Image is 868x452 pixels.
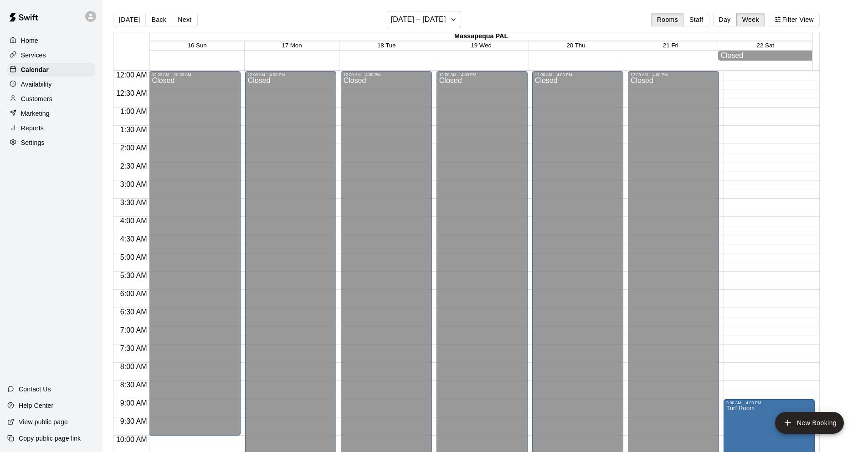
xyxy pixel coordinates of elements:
[282,42,302,49] button: 17 Mon
[7,77,95,91] a: Availability
[150,32,812,41] div: Massapequa PAL
[651,13,684,26] button: Rooms
[118,363,149,370] span: 8:00 AM
[344,72,429,77] div: 12:00 AM – 4:00 PM
[118,108,149,115] span: 1:00 AM
[21,36,38,45] p: Home
[21,94,52,103] p: Customers
[663,42,678,49] button: 21 Fri
[7,48,95,62] a: Services
[7,121,95,135] a: Reports
[118,144,149,152] span: 2:00 AM
[391,13,446,26] h6: [DATE] – [DATE]
[145,13,172,26] button: Back
[118,308,149,316] span: 6:30 AM
[19,417,68,426] p: View public page
[248,72,334,77] div: 12:00 AM – 4:00 PM
[118,235,149,243] span: 4:30 AM
[19,434,81,443] p: Copy public page link
[172,13,197,26] button: Next
[21,138,45,147] p: Settings
[114,71,149,79] span: 12:00 AM
[7,107,95,120] a: Marketing
[114,89,149,97] span: 12:30 AM
[187,42,206,49] button: 16 Sun
[7,63,95,77] a: Calendar
[118,290,149,298] span: 6:00 AM
[775,412,844,434] button: add
[19,401,53,410] p: Help Center
[7,136,95,149] a: Settings
[631,72,716,77] div: 12:00 AM – 4:00 PM
[683,13,709,26] button: Staff
[19,385,51,394] p: Contact Us
[713,13,737,26] button: Day
[118,162,149,170] span: 2:30 AM
[118,126,149,134] span: 1:30 AM
[21,51,46,60] p: Services
[387,11,461,28] button: [DATE] – [DATE]
[756,42,774,49] button: 22 Sat
[118,272,149,279] span: 5:30 AM
[152,77,237,439] div: Closed
[21,80,52,89] p: Availability
[114,436,149,443] span: 10:00 AM
[149,71,240,436] div: 12:00 AM – 10:00 AM: Closed
[118,326,149,334] span: 7:00 AM
[118,180,149,188] span: 3:00 AM
[118,217,149,225] span: 4:00 AM
[113,13,146,26] button: [DATE]
[566,42,585,49] button: 20 Thu
[439,72,525,77] div: 12:00 AM – 4:00 PM
[152,72,237,77] div: 12:00 AM – 10:00 AM
[118,199,149,206] span: 3:30 AM
[21,123,44,133] p: Reports
[118,381,149,389] span: 8:30 AM
[736,13,765,26] button: Week
[118,344,149,352] span: 7:30 AM
[118,253,149,261] span: 5:00 AM
[21,65,49,74] p: Calendar
[471,42,492,49] button: 19 Wed
[720,51,810,60] div: Closed
[118,399,149,407] span: 9:00 AM
[726,401,812,405] div: 9:00 AM – 4:00 PM
[118,417,149,425] span: 9:30 AM
[769,13,820,26] button: Filter View
[7,34,95,47] a: Home
[377,42,396,49] button: 18 Tue
[7,92,95,106] a: Customers
[21,109,50,118] p: Marketing
[535,72,621,77] div: 12:00 AM – 4:00 PM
